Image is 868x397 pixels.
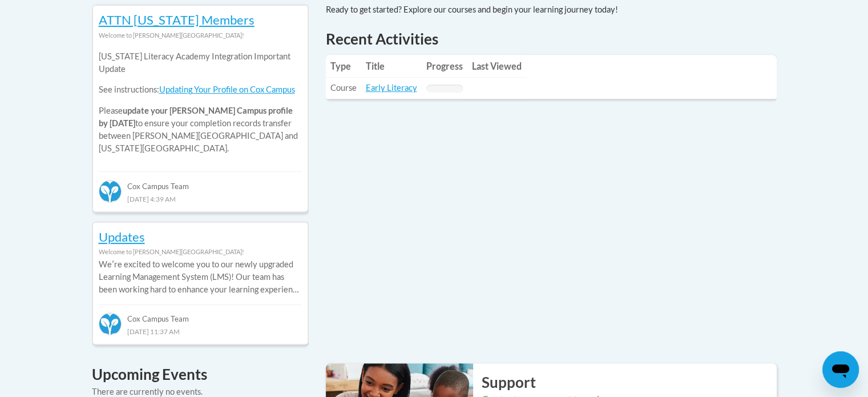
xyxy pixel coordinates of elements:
th: Title [361,55,422,78]
a: ATTN [US_STATE] Members [99,12,255,27]
a: Updates [99,229,145,244]
div: [DATE] 11:37 AM [99,325,302,338]
div: Please to ensure your completion records transfer between [PERSON_NAME][GEOGRAPHIC_DATA] and [US_... [99,42,302,163]
div: Welcome to [PERSON_NAME][GEOGRAPHIC_DATA]! [99,246,302,258]
img: Cox Campus Team [99,180,122,203]
span: Course [330,83,357,93]
a: Updating Your Profile on Cox Campus [159,85,295,94]
div: Cox Campus Team [99,304,302,325]
div: Cox Campus Team [99,171,302,192]
h4: Upcoming Events [92,363,309,386]
p: [US_STATE] Literacy Academy Integration Important Update [99,50,302,75]
th: Progress [422,55,467,78]
th: Last Viewed [467,55,526,78]
span: There are currently no events. [92,387,203,396]
div: Welcome to [PERSON_NAME][GEOGRAPHIC_DATA]! [99,29,302,42]
iframe: Button to launch messaging window [822,351,859,388]
th: Type [326,55,361,78]
img: Cox Campus Team [99,312,122,335]
p: See instructions: [99,83,302,96]
p: Weʹre excited to welcome you to our newly upgraded Learning Management System (LMS)! Our team has... [99,258,302,296]
h2: Support [482,372,777,392]
b: update your [PERSON_NAME] Campus profile by [DATE] [99,106,293,128]
div: [DATE] 4:39 AM [99,193,302,205]
h1: Recent Activities [326,29,777,49]
a: Early Literacy [366,83,417,93]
